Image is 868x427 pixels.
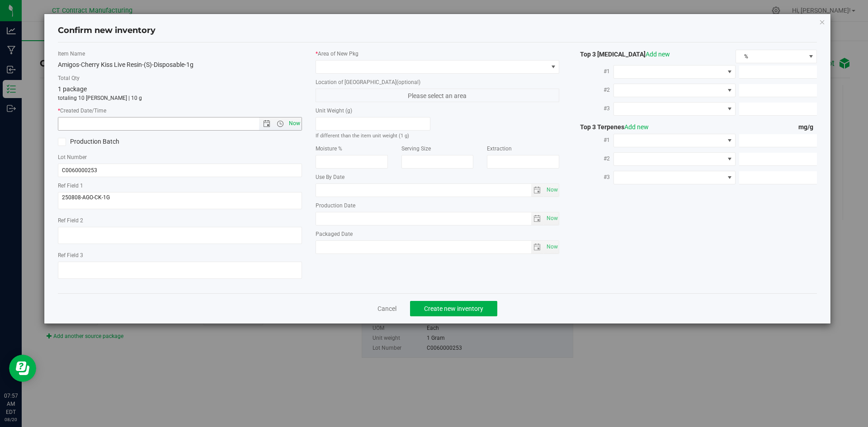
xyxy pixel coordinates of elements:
label: Area of New Pkg [316,50,560,58]
span: Open the time view [272,120,288,127]
span: Set Current date [544,212,560,225]
small: If different than the item unit weight (1 g) [316,133,409,139]
label: Created Date/Time [58,107,302,115]
span: select [531,184,544,197]
label: Ref Field 1 [58,182,302,190]
button: Create new inventory [410,301,497,316]
span: Create new inventory [424,305,483,312]
label: #2 [573,150,613,167]
span: Set Current date [544,183,560,197]
label: Packaged Date [316,230,560,238]
label: #3 [573,100,613,117]
span: mg/g [798,123,817,131]
span: NO DATA FOUND [613,134,736,147]
label: Production Date [316,202,560,210]
label: Serving Size [401,145,474,153]
span: Top 3 [MEDICAL_DATA] [573,51,670,58]
label: Ref Field 3 [58,251,302,259]
label: Ref Field 2 [58,216,302,225]
label: #2 [573,82,613,98]
span: NO DATA FOUND [613,102,736,116]
label: Moisture % [316,145,388,153]
label: Production Batch [58,137,173,146]
span: select [531,241,544,253]
label: Location of [GEOGRAPHIC_DATA] [316,78,560,86]
div: Amigos-Cherry Kiss Live Resin-(S)-Disposable-1g [58,60,302,70]
span: NO DATA FOUND [613,171,736,184]
span: Open the date view [259,120,274,127]
span: select [544,241,559,253]
span: select [544,184,559,197]
span: 1 package [58,85,87,93]
span: NO DATA FOUND [613,65,736,79]
span: Set Current date [544,240,560,253]
span: % [736,50,805,63]
label: #1 [573,132,613,148]
span: select [531,212,544,225]
span: Please select an area [316,89,560,102]
label: Extraction [487,145,559,153]
a: Cancel [377,304,396,313]
iframe: Resource center [9,355,36,382]
label: #1 [573,63,613,80]
span: select [544,212,559,225]
span: NO DATA FOUND [613,152,736,166]
label: Use By Date [316,173,560,181]
label: Item Name [58,50,302,58]
h4: Confirm new inventory [58,25,156,37]
label: Unit Weight (g) [316,107,431,115]
label: Total Qty [58,74,302,82]
a: Add new [624,123,649,131]
span: Top 3 Terpenes [573,123,649,131]
span: Set Current date [287,117,302,130]
span: (optional) [396,79,420,85]
label: Lot Number [58,153,302,161]
p: totaling 10 [PERSON_NAME] | 10 g [58,94,302,102]
label: #3 [573,169,613,185]
span: NO DATA FOUND [613,84,736,97]
a: Add new [646,51,670,58]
